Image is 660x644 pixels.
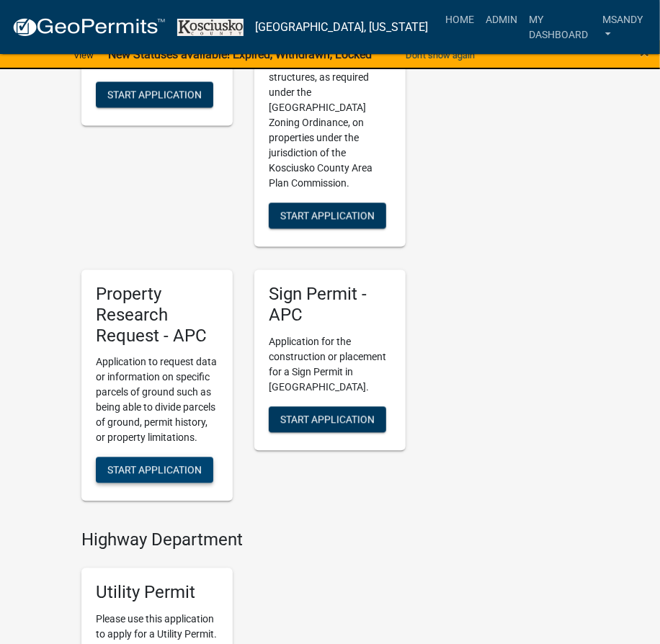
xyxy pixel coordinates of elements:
span: Start Application [107,465,202,476]
a: Home [440,6,480,33]
h5: Utility Permit [96,583,218,604]
span: Start Application [107,89,202,101]
button: Start Application [269,203,386,229]
span: Start Application [280,413,375,425]
button: Close [640,43,649,61]
p: Application to construct, reconstruct, renovate, place or make improvements to structures, as req... [269,10,391,192]
button: Start Application [96,82,213,108]
button: Start Application [96,457,213,483]
button: Start Application [269,407,386,433]
p: Application for the construction or placement for a Sign Permit in [GEOGRAPHIC_DATA]. [269,335,391,395]
h5: Property Research Request - APC [96,285,218,346]
p: Application to request data or information on specific parcels of ground such as being able to di... [96,355,218,446]
a: [GEOGRAPHIC_DATA], [US_STATE] [255,15,428,40]
button: Don't show again [400,43,481,67]
a: View [68,43,99,67]
h4: Highway Department [81,530,406,551]
span: Start Application [280,210,375,222]
a: My Dashboard [523,6,597,48]
h5: Sign Permit - APC [269,285,391,326]
p: Please use this application to apply for a Utility Permit. [96,612,218,643]
a: msandy [597,6,648,48]
strong: New Statuses available! Expired, Withdrawn, Locked [108,48,372,61]
img: Kosciusko County, Indiana [177,19,244,36]
a: Admin [480,6,523,33]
